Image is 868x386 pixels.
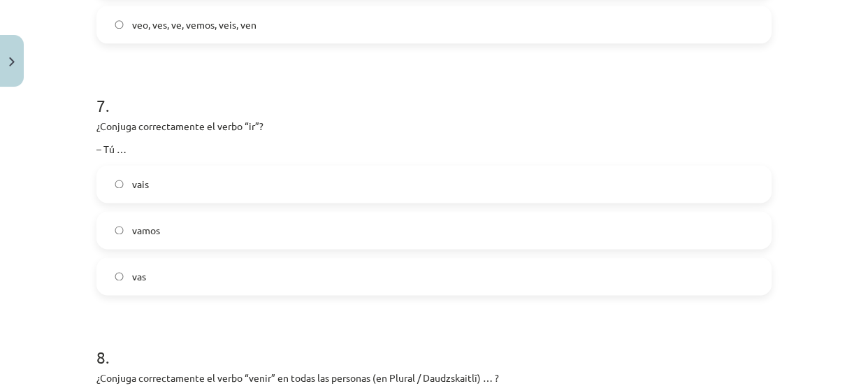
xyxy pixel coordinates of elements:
img: icon-close-lesson-0947bae3869378f0d4975bcd49f059093ad1ed9edebbc8119c70593378902aed.svg [9,57,15,66]
h1: 7 . [96,71,772,115]
h1: 8 . [96,323,772,366]
span: vamos [132,223,160,238]
p: ¿Conjuga correctamente el verbo “ir”? [96,119,772,134]
span: veo, ves, ve, vemos, veis, ven [132,17,256,32]
input: veo, ves, ve, vemos, veis, ven [115,20,124,29]
input: vais [115,180,124,189]
p: – Tú … [96,142,772,157]
input: vas [115,272,124,281]
span: vas [132,269,146,284]
p: ¿Conjuga correctamente el verbo “venir” en todas las personas (en Plural / Daudzskaitlī) … ? [96,371,772,385]
span: vais [132,177,149,192]
input: vamos [115,226,124,235]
